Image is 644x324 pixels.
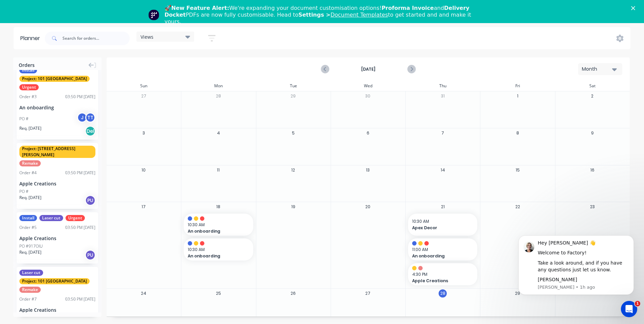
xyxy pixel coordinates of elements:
button: 19 [289,203,297,211]
button: 18 [214,203,222,211]
b: Delivery Docket [165,5,470,18]
button: 14 [439,166,447,174]
button: 23 [588,203,596,211]
button: 10 [140,166,148,174]
button: 29 [289,92,297,100]
div: Order # 5 [19,224,37,231]
div: 10:30 AMApex Decor [408,214,477,236]
span: An onboarding [188,228,243,234]
b: Proforma Invoice [382,5,434,11]
div: Fri [480,81,555,91]
span: Req. [DATE] [19,249,41,255]
b: Settings > [298,12,388,18]
div: Planner [20,34,43,42]
div: Sat [555,81,630,91]
button: 11 [214,166,222,174]
span: 1 [635,301,640,306]
span: Views [141,33,153,40]
div: Apple Creations [19,180,95,187]
strong: [DATE] [334,66,402,72]
div: Close [631,6,638,10]
span: Orders [19,61,35,69]
a: Document Templates [330,12,388,18]
span: An onboarding [188,253,243,259]
button: 25 [214,289,222,298]
span: Req. [DATE] [19,195,41,201]
div: Apple Creations [19,306,95,313]
span: Project: 101 [GEOGRAPHIC_DATA] [19,76,90,82]
span: Urgent [66,215,85,221]
div: Tue [256,81,331,91]
button: Month [578,63,622,75]
button: 4 [214,129,222,137]
div: TT [85,112,95,123]
div: Order # 3 [19,94,37,100]
span: 11:00 AM [412,247,470,253]
div: Apple Creations [19,235,95,242]
div: 03:50 PM [DATE] [65,170,95,176]
button: 2 [588,92,596,100]
button: 1 [514,92,522,100]
button: 9 [588,129,596,137]
div: Wed [331,81,405,91]
button: 30 [364,92,372,100]
div: 🚀 We're expanding your document customisation options! and PDFs are now fully customisable. Head ... [165,5,485,25]
div: PO # [19,116,29,122]
button: 3 [140,129,148,137]
input: Search for orders... [62,32,130,45]
span: Laser cut [39,215,63,221]
button: 12 [289,166,297,174]
span: 4:30 PM [412,271,470,277]
div: Thu [405,81,480,91]
iframe: Intercom notifications message [508,225,644,306]
button: Next page [407,65,415,73]
div: Order # 4 [19,170,37,176]
div: 10:30 AMAn onboarding [184,214,253,236]
div: 4:30 PMApple Creations [408,263,477,285]
button: 28 [439,289,447,298]
button: Previous page [321,65,329,73]
div: Month [582,66,613,73]
div: PU [85,250,95,260]
div: An onboarding [19,104,95,111]
button: 26 [289,289,297,298]
span: 10:30 AM [188,222,246,228]
button: 24 [140,289,148,298]
iframe: Intercom live chat [621,301,637,317]
span: Project: [STREET_ADDRESS][PERSON_NAME] [19,146,95,158]
button: 6 [364,129,372,137]
div: J [77,112,87,123]
div: 03:50 PM [DATE] [65,224,95,231]
div: PO # [19,188,29,195]
button: 8 [514,129,522,137]
span: Install [19,215,37,221]
button: 27 [140,92,148,100]
span: Remake [19,287,41,293]
span: An onboarding [412,253,467,259]
button: 31 [439,92,447,100]
button: 7 [439,129,447,137]
div: 03:50 PM [DATE] [65,94,95,100]
button: 17 [140,203,148,211]
span: Laser cut [19,270,43,276]
button: 20 [364,203,372,211]
div: Mon [181,81,256,91]
div: Del [85,126,95,136]
span: Urgent [19,84,39,90]
div: 11:00 AMAn onboarding [408,238,477,260]
button: 16 [588,166,596,174]
b: New Feature Alert: [171,5,229,11]
div: Order # 7 [19,296,37,302]
img: Profile image for Team [148,10,159,20]
span: 10:30 AM [188,247,246,253]
span: Req. [DATE] [19,125,41,131]
button: 21 [439,203,447,211]
span: Install [19,67,37,73]
span: 10:30 AM [412,218,470,224]
span: Apple Creations [412,278,467,284]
